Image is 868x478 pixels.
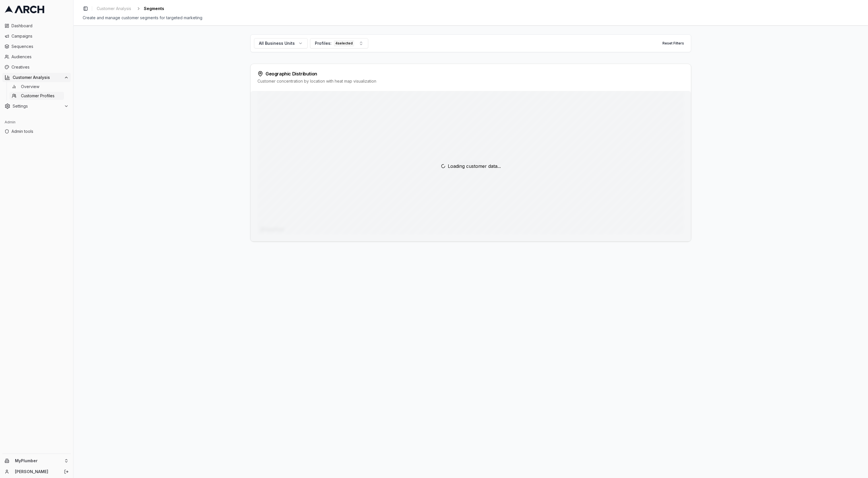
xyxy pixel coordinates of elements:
[13,75,62,80] span: Customer Analysis
[97,6,131,11] span: Customer Analysis
[11,129,69,134] span: Admin tools
[2,32,71,41] a: Campaigns
[2,118,71,127] div: Admin
[259,40,295,46] span: All Business Units
[257,78,684,84] div: Customer concentration by location with heat map visualization
[11,44,69,49] span: Sequences
[9,83,64,91] a: Overview
[94,5,164,13] nav: breadcrumb
[83,15,859,21] div: Create and manage customer segments for targeted marketing
[315,40,354,46] div: Profiles:
[2,42,71,51] a: Sequences
[21,84,39,90] span: Overview
[11,23,69,29] span: Dashboard
[2,52,71,61] a: Audiences
[2,63,71,72] a: Creatives
[448,163,501,170] span: Loading customer data...
[2,102,71,111] button: Settings
[11,54,69,60] span: Audiences
[254,38,308,48] button: All Business Units
[15,469,58,475] a: [PERSON_NAME]
[2,127,71,136] a: Admin tools
[11,64,69,70] span: Creatives
[2,21,71,30] a: Dashboard
[13,103,62,109] span: Settings
[9,92,64,100] a: Customer Profiles
[11,33,69,39] span: Campaigns
[257,71,684,77] div: Geographic Distribution
[62,468,70,476] button: Log out
[144,6,164,11] span: Segments
[334,40,354,46] div: 4 selected
[21,93,55,99] span: Customer Profiles
[2,456,71,465] button: MyPlumber
[15,458,62,463] span: MyPlumber
[659,39,687,48] button: Reset Filters
[94,5,133,13] a: Customer Analysis
[2,73,71,82] button: Customer Analysis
